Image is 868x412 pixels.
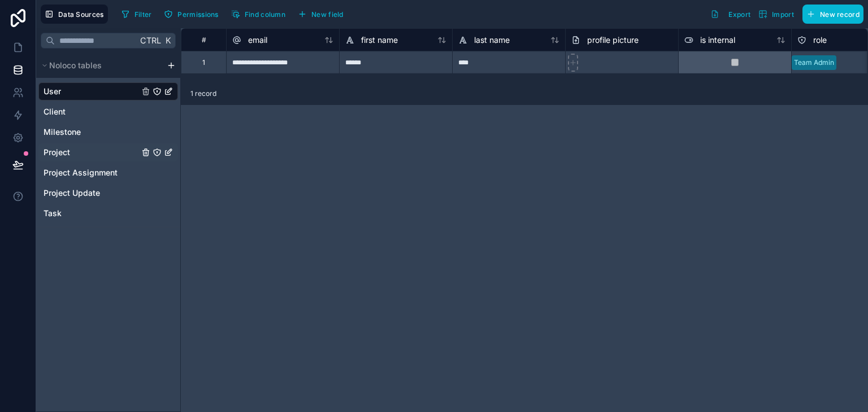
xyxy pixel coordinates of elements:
button: Find column [227,6,289,23]
span: Import [772,10,794,19]
span: is internal [700,34,735,46]
button: New field [294,6,348,23]
button: Import [754,5,798,24]
div: 1 [202,58,205,67]
span: Find column [245,10,285,19]
button: Permissions [160,6,222,23]
button: New record [802,5,863,24]
button: Filter [117,6,156,23]
span: Ctrl [139,33,162,47]
span: last name [474,34,510,46]
span: Filter [134,10,152,19]
span: profile picture [587,34,639,46]
span: 1 record [190,89,216,98]
span: Permissions [177,10,218,19]
span: email [248,34,267,46]
a: Permissions [160,6,227,23]
div: Team Admin [794,58,834,68]
span: Data Sources [58,10,104,19]
button: Export [706,5,754,24]
span: K [164,37,172,45]
span: first name [361,34,398,46]
span: role [813,34,827,46]
a: New record [798,5,863,24]
div: # [190,36,218,44]
span: New record [820,10,860,19]
span: New field [311,10,344,19]
span: Export [728,10,750,19]
button: Data Sources [41,5,108,24]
